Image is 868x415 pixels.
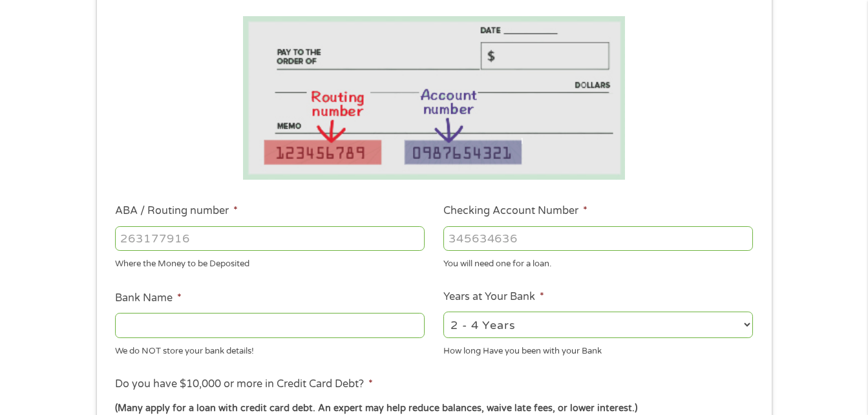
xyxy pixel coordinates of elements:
[115,340,425,357] div: We do NOT store your bank details!
[115,292,182,305] label: Bank Name
[443,204,587,218] label: Checking Account Number
[115,226,425,251] input: 263177916
[243,16,626,180] img: Routing number location
[115,378,373,391] label: Do you have $10,000 or more in Credit Card Debt?
[443,226,753,251] input: 345634636
[115,253,425,271] div: Where the Money to be Deposited
[115,204,238,218] label: ABA / Routing number
[443,253,753,271] div: You will need one for a loan.
[443,340,753,357] div: How long Have you been with your Bank
[443,290,544,304] label: Years at Your Bank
